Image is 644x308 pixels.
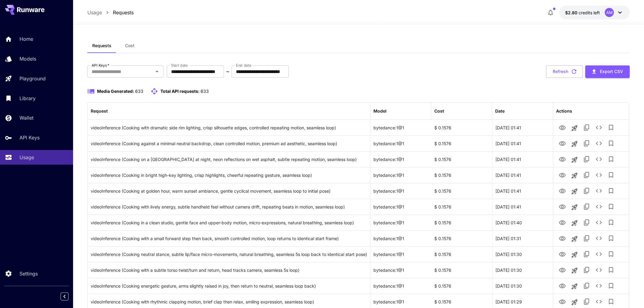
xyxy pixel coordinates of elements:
div: $ 0.1576 [431,215,492,230]
p: Library [19,95,36,102]
button: View [556,295,568,308]
p: ~ [226,68,229,75]
button: Add to library [605,296,617,308]
div: 24 Sep, 2025 01:30 [492,246,553,262]
div: 24 Sep, 2025 01:41 [492,183,553,199]
div: bytedance:1@1 [370,278,431,294]
button: Launch in playground [568,170,580,182]
button: Launch in playground [568,264,580,277]
button: See details [593,264,605,276]
button: See details [593,248,605,260]
div: Click to copy prompt [91,215,367,230]
div: 24 Sep, 2025 01:41 [492,120,553,135]
div: Click to copy prompt [91,199,367,215]
button: See details [593,121,605,134]
button: Export CSV [585,65,630,78]
button: Refresh [546,65,583,78]
div: bytedance:1@1 [370,120,431,135]
a: Requests [113,9,134,16]
div: Actions [556,108,572,114]
button: Add to library [605,248,617,260]
div: Click to copy prompt [91,278,367,294]
button: Copy TaskUUID [580,137,593,149]
button: Launch in playground [568,217,580,229]
div: Date [495,108,505,114]
button: View [556,248,568,260]
button: Add to library [605,169,617,181]
button: Copy TaskUUID [580,185,593,197]
label: End date [236,63,251,68]
nav: breadcrumb [87,9,134,16]
button: Copy TaskUUID [580,121,593,134]
button: Launch in playground [568,185,580,198]
button: View [556,153,568,165]
div: $ 0.1576 [431,135,492,151]
div: Request [91,108,108,114]
a: Usage [87,9,102,16]
button: See details [593,153,605,165]
span: $2.80 [565,10,579,15]
div: 24 Sep, 2025 01:30 [492,278,553,294]
div: Click to copy prompt [91,167,367,183]
div: $2.80473 [565,9,600,16]
div: bytedance:1@1 [370,151,431,167]
p: Models [19,55,36,62]
button: Add to library [605,121,617,134]
button: See details [593,137,605,149]
div: bytedance:1@1 [370,167,431,183]
button: See details [593,201,605,213]
button: Add to library [605,137,617,149]
button: View [556,279,568,292]
button: View [556,184,568,197]
div: Click to copy prompt [91,247,367,262]
button: Open [153,67,161,76]
label: API Keys [92,63,109,68]
div: $ 0.1576 [431,120,492,135]
button: Add to library [605,232,617,244]
div: 24 Sep, 2025 01:31 [492,230,553,246]
span: Total API requests: [160,89,200,94]
button: Launch in playground [568,201,580,213]
button: Copy TaskUUID [580,232,593,244]
p: Usage [19,154,34,161]
p: Playground [19,75,46,82]
button: View [556,200,568,213]
div: AM [605,8,614,17]
button: Copy TaskUUID [580,296,593,308]
span: Media Generated: [97,89,134,94]
div: Cost [434,108,444,114]
button: View [556,216,568,229]
button: Launch in playground [568,233,580,245]
button: Launch in playground [568,122,580,134]
div: $ 0.1576 [431,199,492,215]
div: Click to copy prompt [91,183,367,199]
div: $ 0.1576 [431,278,492,294]
button: See details [593,280,605,292]
button: Launch in playground [568,280,580,292]
p: API Keys [19,134,40,141]
button: View [556,264,568,276]
button: Launch in playground [568,154,580,166]
div: $ 0.1576 [431,151,492,167]
button: View [556,137,568,149]
span: 633 [135,89,143,94]
p: Home [19,35,33,43]
button: Add to library [605,201,617,213]
div: 24 Sep, 2025 01:41 [492,167,553,183]
div: 24 Sep, 2025 01:30 [492,262,553,278]
div: Click to copy prompt [91,231,367,246]
button: Collapse sidebar [61,292,68,300]
div: Collapse sidebar [65,291,73,302]
span: Cost [125,43,135,48]
div: bytedance:1@1 [370,199,431,215]
div: bytedance:1@1 [370,262,431,278]
div: bytedance:1@1 [370,246,431,262]
button: Add to library [605,280,617,292]
button: Copy TaskUUID [580,248,593,260]
button: Copy TaskUUID [580,201,593,213]
button: See details [593,169,605,181]
div: bytedance:1@1 [370,183,431,199]
div: bytedance:1@1 [370,135,431,151]
button: View [556,232,568,244]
